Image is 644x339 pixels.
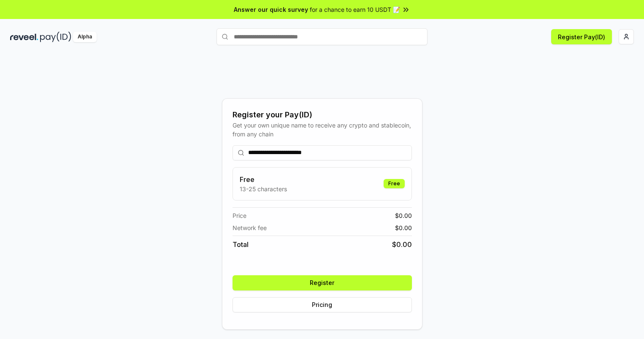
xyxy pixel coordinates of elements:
[240,184,287,193] p: 13-25 characters
[392,239,412,250] span: $ 0.00
[40,32,71,42] img: pay_id
[395,211,412,220] span: $ 0.00
[233,239,249,250] span: Total
[233,275,412,290] button: Register
[233,109,412,121] div: Register your Pay(ID)
[240,174,287,184] h3: Free
[395,223,412,232] span: $ 0.00
[233,223,267,232] span: Network fee
[233,121,412,138] div: Get your own unique name to receive any crypto and stablecoin, from any chain
[384,179,405,188] div: Free
[233,211,246,220] span: Price
[73,32,97,42] div: Alpha
[551,29,612,44] button: Register Pay(ID)
[310,5,400,14] span: for a chance to earn 10 USDT 📝
[233,297,412,312] button: Pricing
[10,32,38,42] img: reveel_dark
[234,5,308,14] span: Answer our quick survey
